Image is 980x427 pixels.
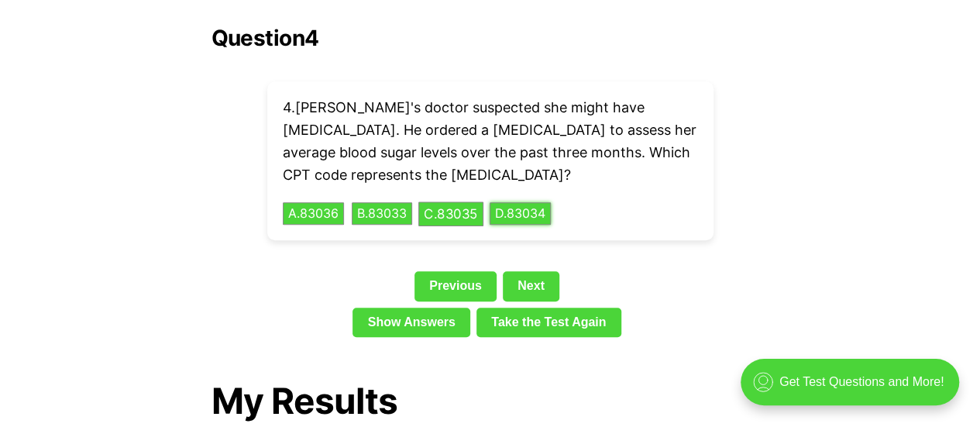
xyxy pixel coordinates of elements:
a: Next [503,271,559,301]
button: D.83034 [490,202,551,226]
iframe: portal-trigger [727,351,980,427]
a: Show Answers [352,308,470,337]
h1: My Results [211,381,769,422]
button: C.83035 [418,201,483,226]
button: B.83033 [352,202,412,226]
a: Previous [414,271,497,301]
h2: Question 4 [211,26,769,50]
button: A.83036 [283,202,344,226]
p: 4 . [PERSON_NAME]'s doctor suspected she might have [MEDICAL_DATA]. He ordered a [MEDICAL_DATA] t... [283,97,698,186]
a: Take the Test Again [476,308,621,337]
